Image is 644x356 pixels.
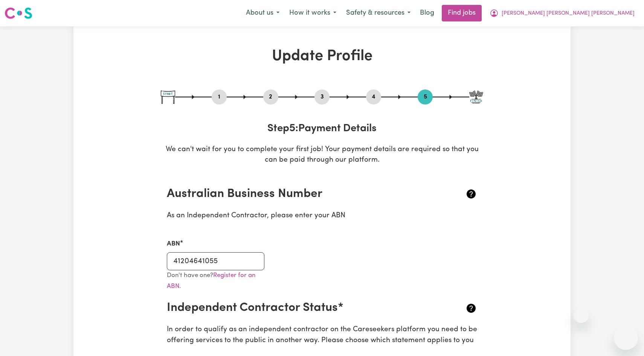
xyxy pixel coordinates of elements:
[167,187,426,201] h2: Australian Business Number
[263,92,278,102] button: Go to step 2
[5,5,32,22] a: Careseekers logo
[161,47,483,65] h1: Update Profile
[167,211,477,221] p: As an Independent Contractor, please enter your ABN
[502,9,635,18] span: [PERSON_NAME] [PERSON_NAME] [PERSON_NAME]
[241,5,284,21] button: About us
[418,92,433,102] button: Go to step 5
[161,123,483,135] h3: Step 5 : Payment Details
[485,5,639,21] button: My Account
[212,92,227,102] button: Go to step 1
[5,6,32,20] img: Careseekers logo
[167,272,255,289] a: Register for an ABN.
[442,5,482,21] a: Find jobs
[366,92,381,102] button: Go to step 4
[415,5,439,21] a: Blog
[167,301,426,315] h2: Independent Contractor Status*
[161,144,483,166] p: We can't wait for you to complete your first job! Your payment details are required so that you c...
[167,252,264,270] input: e.g. 51 824 753 556
[167,239,180,249] label: ABN
[341,5,415,21] button: Safety & resources
[167,324,477,346] p: In order to qualify as an independent contractor on the Careseekers platform you need to be offer...
[614,326,638,350] iframe: Button to launch messaging window
[314,92,330,102] button: Go to step 3
[574,308,589,323] iframe: Close message
[167,272,255,289] small: Don't have one?
[284,5,341,21] button: How it works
